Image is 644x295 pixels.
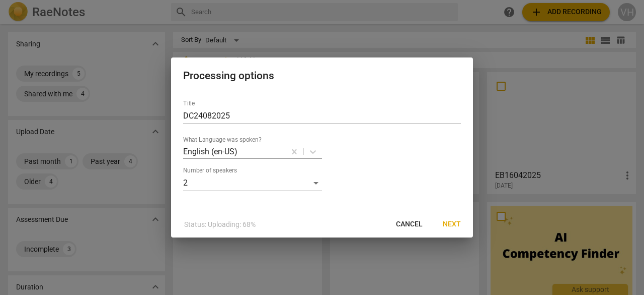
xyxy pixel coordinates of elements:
[396,219,423,229] span: Cancel
[183,101,195,107] label: Title
[388,215,431,233] button: Cancel
[183,146,237,157] p: English (en-US)
[184,219,256,230] p: Status: Uploading: 68%
[183,137,262,143] label: What Language was spoken?
[443,219,461,229] span: Next
[183,70,461,82] h2: Processing options
[183,168,237,174] label: Number of speakers
[183,175,322,191] div: 2
[435,215,469,233] button: Next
